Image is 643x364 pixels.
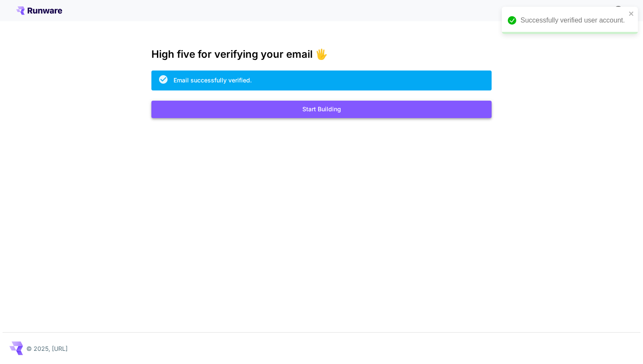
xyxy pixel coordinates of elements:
p: © 2025, [URL] [26,344,68,353]
div: Successfully verified user account. [521,15,626,25]
button: close [629,10,634,17]
h3: High five for verifying your email 🖐️ [151,48,492,60]
button: Start Building [151,101,492,118]
div: Email successfully verified. [174,76,252,85]
button: In order to qualify for free credit, you need to sign up with a business email address and click ... [610,2,627,19]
